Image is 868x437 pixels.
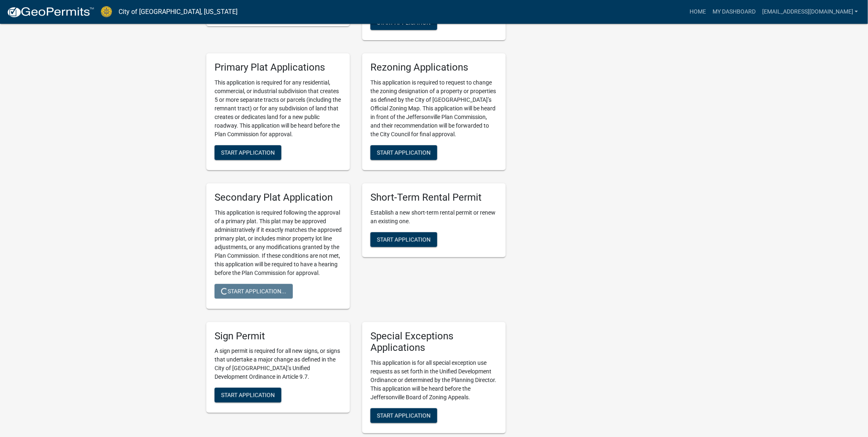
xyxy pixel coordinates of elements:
[215,208,342,277] p: This application is required following the approval of a primary plat. This plat may be approved ...
[215,192,342,204] h5: Secondary Plat Application
[370,192,498,204] h5: Short-Term Rental Permit
[119,5,238,19] a: City of [GEOGRAPHIC_DATA], [US_STATE]
[370,78,498,139] p: This application is required to request to change the zoning designation of a property or propert...
[709,4,759,20] a: My Dashboard
[215,145,281,160] button: Start Application
[221,288,286,294] span: Start Application...
[215,347,342,381] p: A sign permit is required for all new signs, or signs that undertake a major change as defined in...
[221,149,275,156] span: Start Application
[377,236,431,243] span: Start Application
[215,62,342,73] h5: Primary Plat Applications
[759,4,861,20] a: [EMAIL_ADDRESS][DOMAIN_NAME]
[101,6,112,17] img: City of Jeffersonville, Indiana
[370,208,498,226] p: Establish a new short-term rental permit or renew an existing one.
[215,284,293,299] button: Start Application...
[221,392,275,398] span: Start Application
[377,149,431,156] span: Start Application
[377,19,431,26] span: Start Application
[370,408,437,423] button: Start Application
[215,330,342,342] h5: Sign Permit
[377,412,431,419] span: Start Application
[370,330,498,354] h5: Special Exceptions Applications
[370,145,437,160] button: Start Application
[686,4,709,20] a: Home
[215,388,281,403] button: Start Application
[370,62,498,73] h5: Rezoning Applications
[370,232,437,247] button: Start Application
[370,359,498,402] p: This application is for all special exception use requests as set forth in the Unified Developmen...
[215,78,342,139] p: This application is required for any residential, commercial, or industrial subdivision that crea...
